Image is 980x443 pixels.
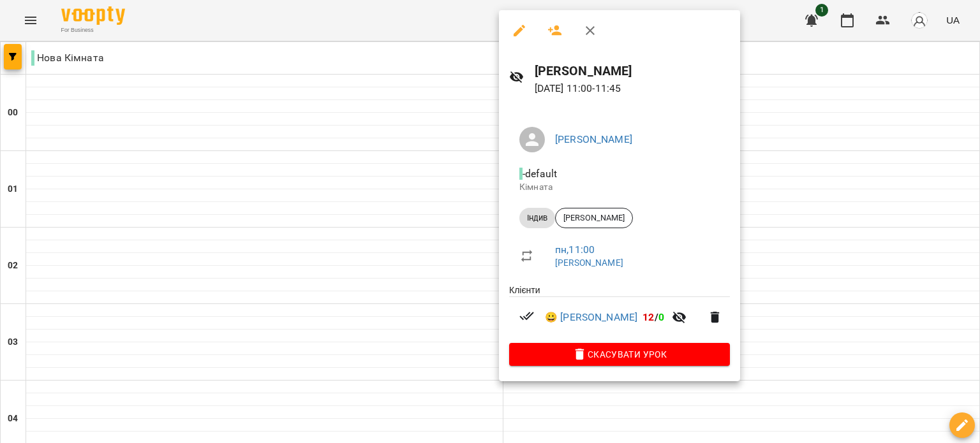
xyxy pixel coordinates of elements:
[556,212,632,224] span: [PERSON_NAME]
[658,311,664,323] span: 0
[519,212,555,224] span: Індив
[555,258,623,268] a: [PERSON_NAME]
[555,133,632,145] a: [PERSON_NAME]
[535,81,731,96] p: [DATE] 11:00 - 11:45
[642,311,654,323] span: 12
[509,284,730,343] ul: Клієнти
[519,309,535,324] svg: Візит сплачено
[519,347,720,362] span: Скасувати Урок
[535,61,731,81] h6: [PERSON_NAME]
[545,310,637,325] a: 😀 [PERSON_NAME]
[519,168,560,180] span: - default
[555,243,595,256] a: пн , 11:00
[642,311,664,323] b: /
[509,343,730,366] button: Скасувати Урок
[519,181,720,194] p: Кімната
[555,208,633,228] div: [PERSON_NAME]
